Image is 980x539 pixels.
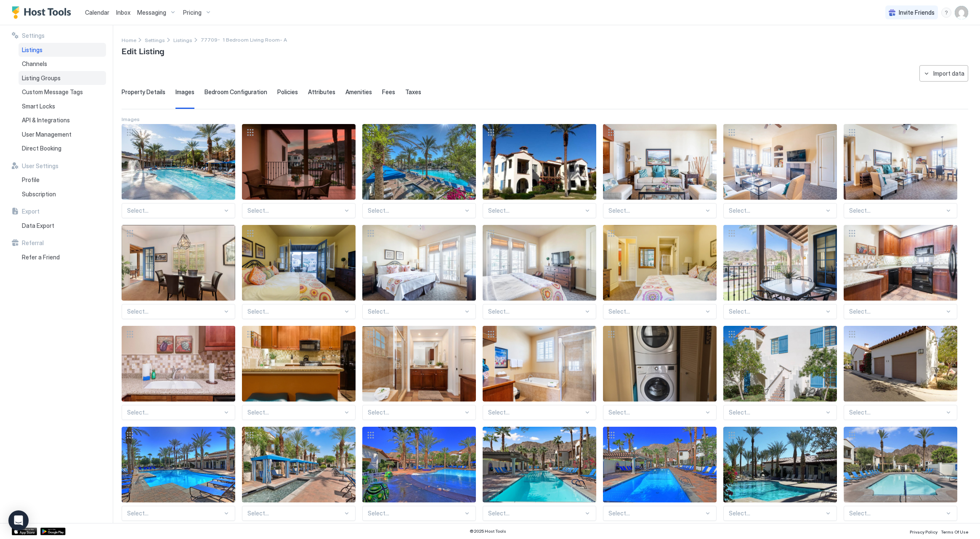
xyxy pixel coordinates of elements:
div: View image [844,326,957,402]
div: View image [723,427,837,502]
div: View image [242,225,356,301]
a: User Management [19,127,106,142]
span: API & Integrations [22,116,70,124]
span: Referral [22,239,44,247]
span: Pricing [183,9,202,16]
span: Channels [22,60,47,68]
div: View image [242,326,356,402]
a: Listings [173,35,192,44]
span: Privacy Policy [910,529,938,534]
span: Smart Locks [22,103,55,110]
div: User profile [955,6,968,19]
div: View image [362,326,476,402]
div: View image [362,124,476,200]
div: View image [844,124,957,200]
div: View image [483,427,596,502]
a: Smart Locks [19,99,106,114]
span: Attributes [308,88,335,96]
span: Images [175,88,194,96]
span: Inbox [116,9,130,16]
a: Refer a Friend [19,250,106,264]
span: Refer a Friend [22,254,60,261]
div: View image [844,427,957,502]
span: Home [122,37,136,43]
div: View image [242,124,356,200]
span: Settings [145,37,165,43]
span: © 2025 Host Tools [470,528,506,534]
a: Data Export [19,219,106,233]
a: Listings [19,43,106,57]
div: View image [603,326,717,402]
a: Calendar [85,8,109,17]
span: Data Export [22,222,54,230]
button: Import data [919,65,968,82]
div: View image [603,427,717,502]
div: View image [483,326,596,402]
a: Subscription [19,187,106,201]
div: View image [483,225,596,301]
a: Inbox [116,8,130,17]
a: Custom Message Tags [19,85,106,99]
div: menu [941,8,951,18]
a: Google Play Store [40,528,66,535]
span: Settings [22,32,45,40]
span: Policies [277,88,298,96]
div: Import data [933,69,964,78]
span: User Management [22,131,72,138]
span: Fees [382,88,395,96]
span: Amenities [345,88,372,96]
div: Breadcrumb [145,35,165,44]
span: Subscription [22,190,56,198]
a: Settings [145,35,165,44]
span: Property Details [122,88,165,96]
div: View image [122,326,235,402]
div: View image [723,326,837,402]
span: Direct Booking [22,145,61,152]
a: Host Tools Logo [12,6,75,19]
div: View image [844,225,957,301]
a: Listing Groups [19,71,106,85]
div: Open Intercom Messenger [8,510,29,531]
div: View image [362,427,476,502]
div: View image [122,427,235,502]
div: View image [362,225,476,301]
span: Listing Groups [22,74,61,82]
span: User Settings [22,162,58,170]
a: App Store [12,528,37,535]
div: View image [603,225,717,301]
span: Invite Friends [899,9,935,16]
span: Messaging [137,9,166,16]
div: View image [723,124,837,200]
span: Listings [22,46,42,54]
span: Breadcrumb [201,37,287,43]
a: Direct Booking [19,141,106,156]
span: Export [22,208,40,215]
span: Custom Message Tags [22,88,83,96]
a: API & Integrations [19,113,106,127]
div: View image [723,225,837,301]
div: View image [122,124,235,200]
div: Breadcrumb [173,35,192,44]
a: Terms Of Use [941,527,968,536]
span: Listings [173,37,192,43]
div: Breadcrumb [122,35,136,44]
span: Images [122,116,140,122]
div: View image [242,427,356,502]
span: Bedroom Configuration [204,88,267,96]
div: View image [483,124,596,200]
a: Privacy Policy [910,527,938,536]
span: Terms Of Use [941,529,968,534]
a: Profile [19,173,106,187]
a: Channels [19,57,106,71]
a: Home [122,35,136,44]
div: View image [603,124,717,200]
div: View image [122,225,235,301]
span: Taxes [405,88,421,96]
span: Profile [22,176,40,184]
span: Edit Listing [122,44,164,57]
span: Calendar [85,9,109,16]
